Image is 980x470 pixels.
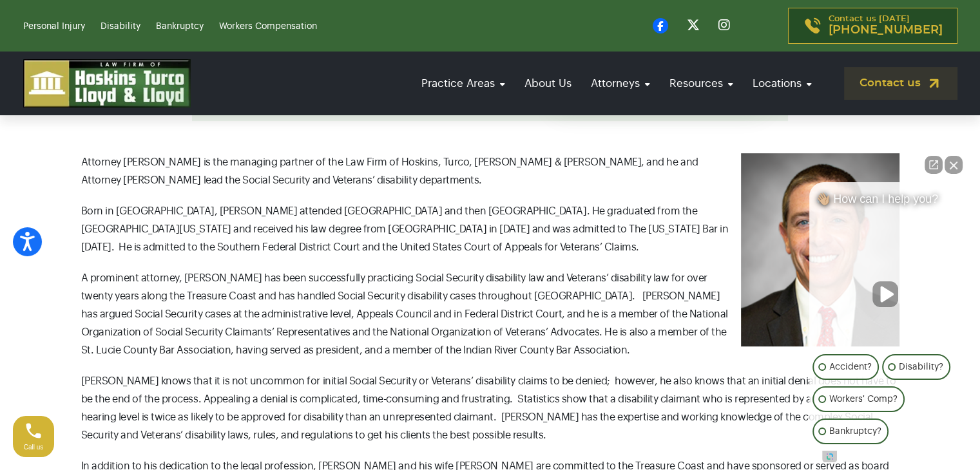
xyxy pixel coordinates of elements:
span: Attorney [PERSON_NAME] is the managing partner of the Law Firm of Hoskins, Turco, [PERSON_NAME] &... [81,157,698,185]
img: Ian Lloyd [741,153,899,346]
a: Open direct chat [925,156,943,174]
button: Unmute video [872,281,898,307]
a: Disability [101,22,140,31]
span: A prominent attorney, [PERSON_NAME] has been successfully practicing Social Security disability l... [81,273,728,355]
a: Contact us [DATE][PHONE_NUMBER] [788,8,957,44]
a: Personal Injury [23,22,85,31]
a: About Us [518,65,578,102]
img: logo [23,59,191,108]
p: Disability? [899,359,943,375]
button: Close Intaker Chat Widget [945,156,963,174]
span: Born in [GEOGRAPHIC_DATA], [PERSON_NAME] attended [GEOGRAPHIC_DATA] and then [GEOGRAPHIC_DATA]. H... [81,206,729,252]
p: Bankruptcy? [829,424,881,439]
a: Bankruptcy [156,22,204,31]
p: Contact us [DATE] [829,15,943,37]
a: Attorneys [584,65,657,102]
a: Resources [663,65,740,102]
a: Contact us [844,67,957,100]
span: Call us [24,444,44,451]
p: Accident? [829,359,872,375]
span: [PHONE_NUMBER] [829,24,943,37]
a: Locations [746,65,818,102]
p: Workers' Comp? [829,391,898,407]
span: [PERSON_NAME] knows that it is not uncommon for initial Social Security or Veterans’ disability c... [81,376,896,440]
a: Practice Areas [415,65,512,102]
div: 👋🏼 How can I help you? [809,192,961,212]
a: Workers Compensation [219,22,317,31]
a: Open intaker chat [822,451,837,462]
